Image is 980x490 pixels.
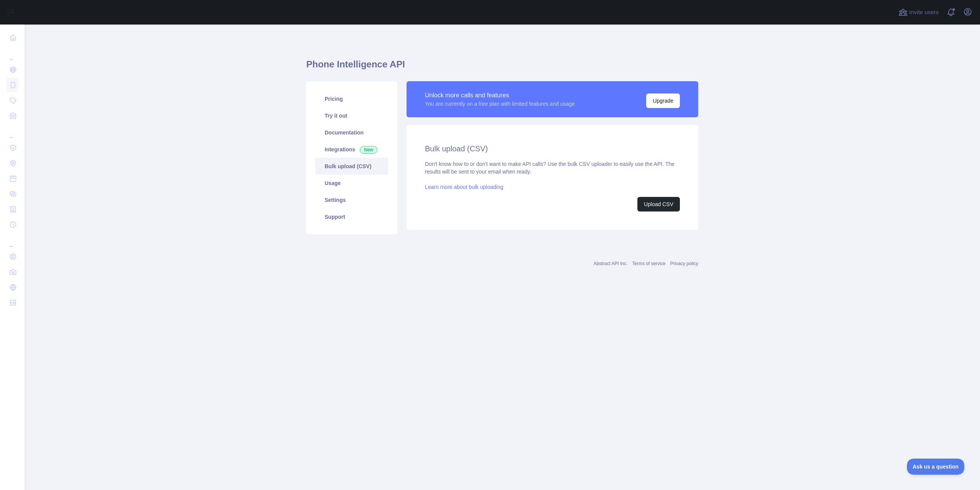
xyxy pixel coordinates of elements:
[425,160,680,211] div: Don't know how to or don't want to make API calls? Use the bulk CSV uploader to easily use the AP...
[425,184,503,190] a: Learn more about bulk uploading
[425,100,575,108] div: You are currently on a free plan with limited features and usage
[315,192,388,208] a: Settings
[315,141,388,158] a: Integrations New
[425,143,680,154] h2: Bulk upload (CSV)
[670,261,698,266] a: Privacy policy
[6,46,18,61] div: ...
[907,459,965,475] iframe: Toggle Customer Support
[594,261,628,266] a: Abstract API Inc.
[6,233,18,248] div: ...
[315,90,388,107] a: Pricing
[315,107,388,124] a: Try it out
[425,91,575,100] div: Unlock more calls and features
[360,146,377,154] span: New
[315,175,388,192] a: Usage
[909,8,939,17] span: Invite users
[315,158,388,175] a: Bulk upload (CSV)
[897,6,940,18] button: Invite users
[637,197,680,211] button: Upload CSV
[306,58,698,77] h1: Phone Intelligence API
[646,93,680,108] button: Upgrade
[315,208,388,225] a: Support
[6,124,18,139] div: ...
[315,124,388,141] a: Documentation
[632,261,665,266] a: Terms of service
